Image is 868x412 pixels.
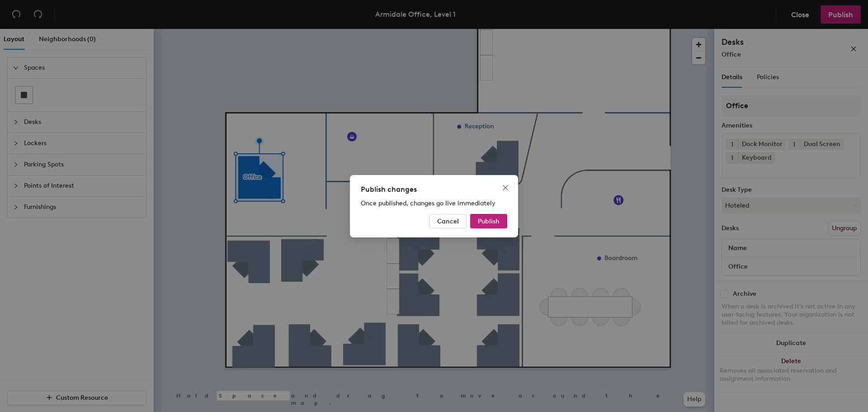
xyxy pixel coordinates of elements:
[498,180,513,195] button: Close
[361,199,495,207] span: Once published, changes go live immediately
[502,184,509,191] span: close
[361,184,507,195] div: Publish changes
[498,184,513,191] span: Close
[478,217,500,225] span: Publish
[429,214,467,228] button: Cancel
[437,217,459,225] span: Cancel
[470,214,507,228] button: Publish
